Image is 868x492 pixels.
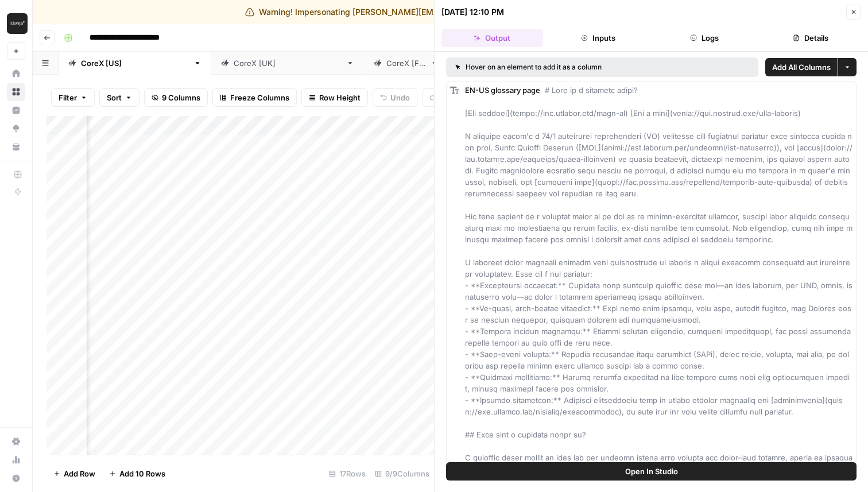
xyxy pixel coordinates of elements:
span: Add 10 Rows [119,468,165,479]
div: [DATE] 12:10 PM [441,6,504,18]
button: Details [759,29,861,47]
a: CoreX [[GEOGRAPHIC_DATA]] [211,52,364,75]
button: Add 10 Rows [102,464,172,483]
a: Your Data [7,138,25,156]
a: CoreX [FR] [364,52,448,75]
button: Freeze Columns [212,88,297,107]
button: Add Row [46,464,102,483]
button: Help + Support [7,469,25,487]
button: Undo [373,88,417,107]
button: Open In Studio [446,462,857,481]
span: Filter [59,92,77,103]
span: Open In Studio [625,466,678,477]
img: Klaviyo Logo [7,13,28,34]
span: Freeze Columns [230,92,289,103]
span: Add All Columns [772,61,831,73]
button: Add All Columns [765,58,838,76]
span: Row Height [319,92,361,103]
span: EN-US glossary page [465,86,540,95]
a: Opportunities [7,119,25,138]
div: CoreX [[GEOGRAPHIC_DATA]] [81,57,189,69]
div: Hover on an element to add it as a column [455,62,676,72]
div: CoreX [FR] [386,57,426,69]
button: Row Height [301,88,368,107]
div: 9/9 Columns [370,464,434,483]
span: Add Row [64,468,95,479]
span: 9 Columns [162,92,200,103]
button: Sort [99,88,139,107]
button: Inputs [548,29,649,47]
a: Usage [7,451,25,469]
a: Browse [7,83,25,101]
span: Sort [107,92,122,103]
button: Workspace: Klaviyo [7,9,25,38]
a: Insights [7,101,25,119]
span: Undo [390,92,410,103]
a: Settings [7,432,25,451]
a: Home [7,64,25,83]
div: Warning! Impersonating [PERSON_NAME][EMAIL_ADDRESS][PERSON_NAME][DOMAIN_NAME] [245,6,623,18]
div: 17 Rows [324,464,370,483]
button: Logs [654,29,755,47]
button: Filter [51,88,95,107]
a: CoreX [[GEOGRAPHIC_DATA]] [59,52,211,75]
div: CoreX [[GEOGRAPHIC_DATA]] [234,57,342,69]
button: Output [441,29,543,47]
button: 9 Columns [144,88,208,107]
